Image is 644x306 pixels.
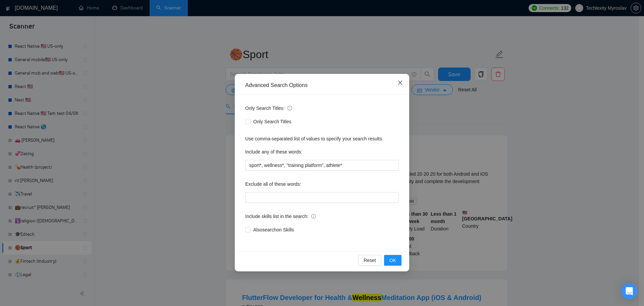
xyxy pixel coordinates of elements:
button: Reset [358,255,381,266]
span: info-circle [287,106,292,111]
span: Also search on Skills [251,226,297,233]
span: OK [389,257,396,264]
span: Reset [364,257,376,264]
button: Close [391,74,409,92]
div: Use comma-separated list of values to specify your search results. [245,135,399,142]
span: Include skills list in the search: [245,213,316,220]
span: info-circle [311,214,316,219]
span: Only Search Titles: [245,104,292,112]
div: Open Intercom Messenger [621,283,637,299]
span: Only Search Titles [251,118,294,125]
label: Exclude all of these words: [245,179,301,189]
span: close [397,80,403,85]
div: Advanced Search Options [245,82,399,89]
label: Include any of these words: [245,146,302,157]
button: OK [384,255,401,266]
